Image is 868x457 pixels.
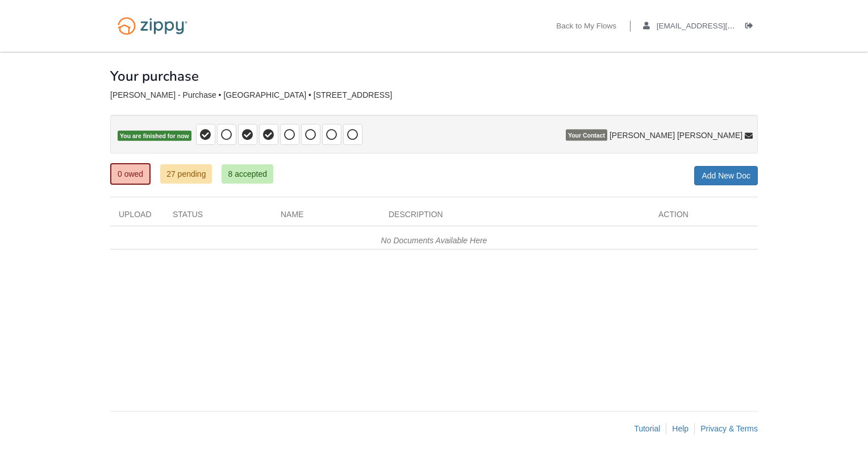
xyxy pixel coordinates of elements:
a: Log out [745,22,758,33]
a: 27 pending [160,164,212,184]
div: Status [164,209,272,226]
span: [PERSON_NAME] [PERSON_NAME] [610,130,742,141]
a: Back to My Flows [556,22,616,33]
a: Privacy & Terms [700,424,758,433]
a: Tutorial [634,424,660,433]
div: Action [650,209,758,226]
span: You are finished for now [118,131,191,142]
div: Description [380,209,650,226]
img: Logo [110,11,195,40]
a: Help [672,424,688,433]
span: Your Contact [566,130,607,141]
em: No Documents Available Here [381,236,487,245]
a: edit profile [643,22,787,33]
div: [PERSON_NAME] - Purchase • [GEOGRAPHIC_DATA] • [STREET_ADDRESS] [110,90,758,100]
span: lbraley7@att.net [657,22,787,30]
a: Add New Doc [694,166,758,185]
div: Name [272,209,380,226]
a: 8 accepted [222,164,273,184]
div: Upload [110,209,164,226]
h1: Your purchase [110,69,199,84]
a: 0 owed [110,163,151,185]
